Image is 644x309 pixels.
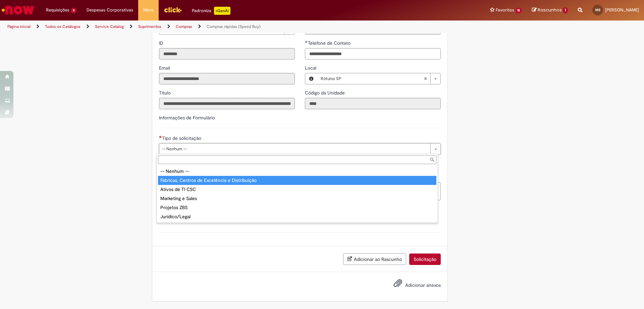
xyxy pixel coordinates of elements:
div: Jurídico/Legal [158,212,436,221]
div: -- Nenhum -- [158,167,436,176]
div: Marketing e Sales [158,194,436,203]
div: Projetos ZBS [158,203,436,212]
div: Fábricas, Centros de Excelência e Distribuição [158,176,436,185]
div: Ativos de TI CSC [158,185,436,194]
ul: Tipo de solicitação [157,165,438,223]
